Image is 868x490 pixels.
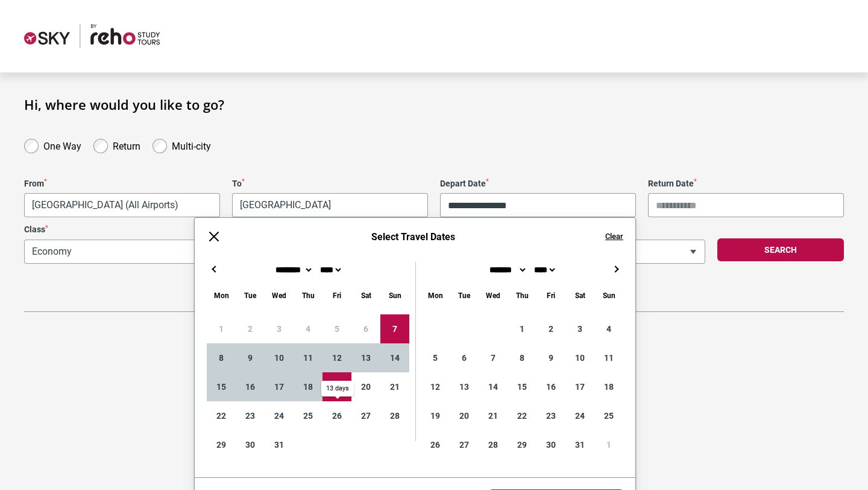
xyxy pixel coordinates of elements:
[565,314,594,343] div: 3
[294,288,322,302] div: Thursday
[421,372,450,401] div: 12
[450,372,479,401] div: 13
[351,288,380,302] div: Saturday
[450,288,479,302] div: Tuesday
[421,401,450,430] div: 19
[232,193,428,217] span: Ho Chi Minh City, Vietnam
[536,314,565,343] div: 2
[421,430,450,459] div: 26
[717,238,844,261] button: Search
[207,430,236,459] div: 29
[24,97,844,112] h1: Hi, where would you like to go?
[508,401,536,430] div: 22
[172,138,211,152] label: Multi-city
[207,372,236,401] div: 15
[479,372,508,401] div: 14
[565,343,594,372] div: 10
[609,262,623,276] button: →
[479,343,508,372] div: 7
[508,372,536,401] div: 15
[536,343,565,372] div: 9
[380,288,409,302] div: Sunday
[594,288,623,302] div: Sunday
[207,262,221,276] button: ←
[450,401,479,430] div: 20
[207,401,236,430] div: 22
[265,372,294,401] div: 17
[479,401,508,430] div: 21
[233,231,593,243] h6: Select Travel Dates
[648,179,844,189] label: Return Date
[265,288,294,302] div: Wednesday
[322,288,351,302] div: Friday
[536,288,565,302] div: Friday
[43,138,81,152] label: One Way
[605,231,623,242] button: Clear
[351,372,380,401] div: 20
[421,288,450,302] div: Monday
[24,240,359,264] span: Economy
[233,194,427,217] span: Ho Chi Minh City, Vietnam
[236,288,265,302] div: Tuesday
[565,372,594,401] div: 17
[565,288,594,302] div: Saturday
[479,288,508,302] div: Wednesday
[24,224,359,235] label: Class
[322,401,351,430] div: 26
[508,343,536,372] div: 8
[265,343,294,372] div: 10
[322,343,351,372] div: 12
[594,372,623,401] div: 18
[380,401,409,430] div: 28
[25,240,358,263] span: Economy
[232,179,428,189] label: To
[351,343,380,372] div: 13
[536,401,565,430] div: 23
[450,430,479,459] div: 27
[594,430,623,459] div: 1
[594,343,623,372] div: 11
[294,343,322,372] div: 11
[380,343,409,372] div: 14
[322,372,351,401] div: 19
[24,193,220,217] span: Melbourne, Australia
[351,401,380,430] div: 27
[508,288,536,302] div: Thursday
[421,343,450,372] div: 5
[207,343,236,372] div: 8
[25,194,219,217] span: Melbourne, Australia
[236,372,265,401] div: 16
[565,430,594,459] div: 31
[536,372,565,401] div: 16
[479,430,508,459] div: 28
[508,430,536,459] div: 29
[594,314,623,343] div: 4
[236,401,265,430] div: 23
[294,401,322,430] div: 25
[536,430,565,459] div: 30
[236,343,265,372] div: 9
[113,138,140,152] label: Return
[380,314,409,343] div: 7
[594,401,623,430] div: 25
[265,401,294,430] div: 24
[207,288,236,302] div: Monday
[294,372,322,401] div: 18
[236,430,265,459] div: 30
[508,314,536,343] div: 1
[24,179,220,189] label: From
[450,343,479,372] div: 6
[380,372,409,401] div: 21
[565,401,594,430] div: 24
[440,179,636,189] label: Depart Date
[265,430,294,459] div: 31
